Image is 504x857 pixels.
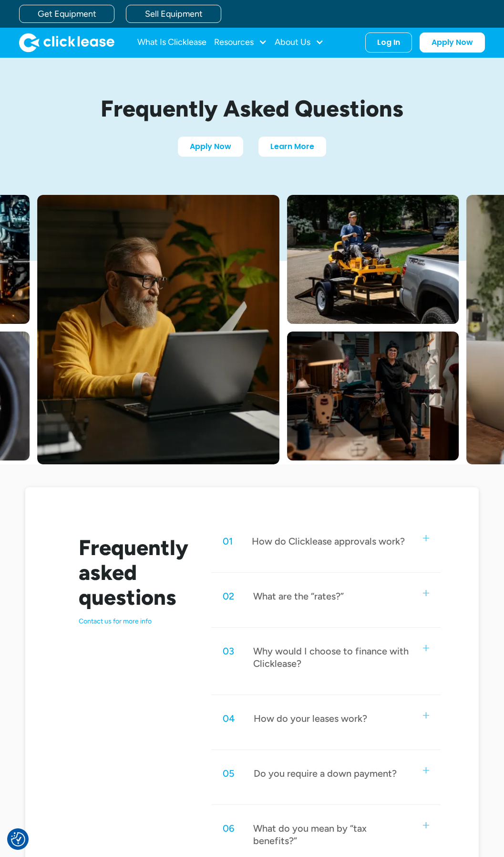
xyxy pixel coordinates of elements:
a: Apply Now [178,137,243,157]
a: What Is Clicklease [137,33,206,52]
img: Clicklease logo [19,33,114,52]
button: Consent Preferences [11,832,25,846]
div: About Us [275,33,324,52]
img: small plus [423,767,429,773]
img: small plus [423,645,429,651]
div: 03 [223,645,234,670]
div: How do Clicklease approvals work? [252,535,405,547]
div: Log In [377,38,400,47]
a: Learn More [258,137,326,157]
img: small plus [423,535,429,541]
a: Apply Now [420,32,485,53]
a: Get Equipment [19,5,114,23]
img: Bearded man in yellow sweter typing on his laptop while sitting at his desk [37,195,279,464]
div: Why would I choose to finance with Clicklease? [253,645,412,670]
div: How do your leases work? [254,712,367,725]
div: 05 [223,767,235,780]
h1: Frequently Asked Questions [28,96,476,121]
a: Sell Equipment [126,5,221,23]
div: What are the “rates?” [253,590,344,602]
img: small plus [423,590,429,596]
div: 06 [223,822,234,847]
a: home [19,33,114,52]
div: 02 [223,590,234,602]
div: Do you require a down payment? [254,767,397,780]
img: Revisit consent button [11,832,25,846]
div: Resources [214,33,267,52]
img: small plus [423,712,429,718]
h2: Frequently asked questions [79,535,188,610]
div: 04 [223,712,235,725]
div: 01 [223,535,233,547]
div: What do you mean by “tax benefits?” [253,822,412,847]
img: Man with hat and blue shirt driving a yellow lawn mower onto a trailer [287,195,459,324]
img: a woman standing next to a sewing machine [287,332,459,461]
p: Contact us for more info [79,617,188,626]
